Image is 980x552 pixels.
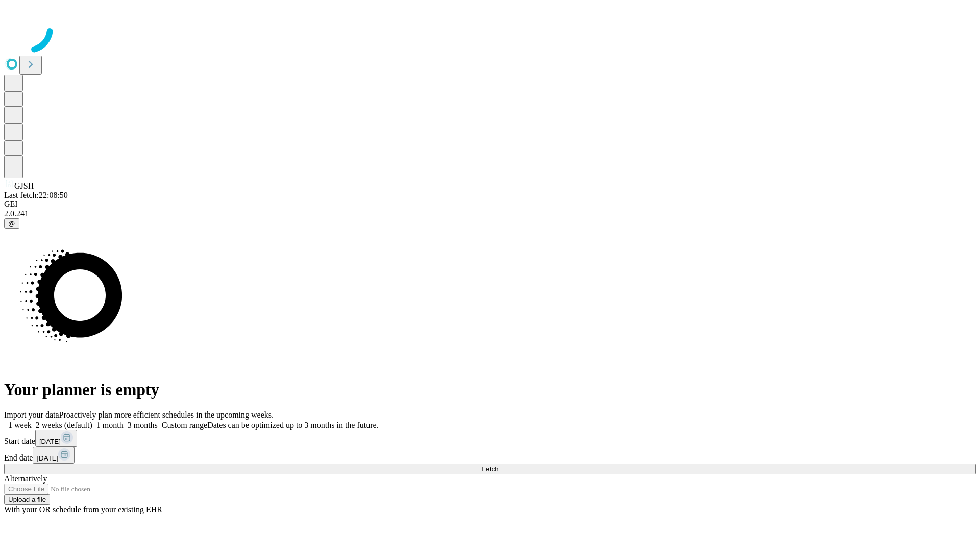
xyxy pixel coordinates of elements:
[39,438,61,445] span: [DATE]
[36,421,92,429] span: 2 weeks (default)
[37,454,58,462] span: [DATE]
[4,200,976,209] div: GEI
[4,191,68,199] span: Last fetch: 22:08:50
[4,410,59,419] span: Import your data
[4,380,976,399] h1: Your planner is empty
[96,421,124,429] span: 1 month
[35,430,77,447] button: [DATE]
[4,209,976,218] div: 2.0.241
[14,181,34,190] span: GJSH
[8,220,15,227] span: @
[4,430,976,447] div: Start date
[59,410,274,419] span: Proactively plan more efficient schedules in the upcoming weeks.
[4,447,976,464] div: End date
[8,421,32,429] span: 1 week
[4,218,19,229] button: @
[33,447,75,464] button: [DATE]
[207,421,378,429] span: Dates can be optimized up to 3 months in the future.
[481,465,498,473] span: Fetch
[128,421,158,429] span: 3 months
[4,505,162,514] span: With your OR schedule from your existing EHR
[4,474,47,483] span: Alternatively
[4,464,976,474] button: Fetch
[162,421,207,429] span: Custom range
[4,494,50,505] button: Upload a file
